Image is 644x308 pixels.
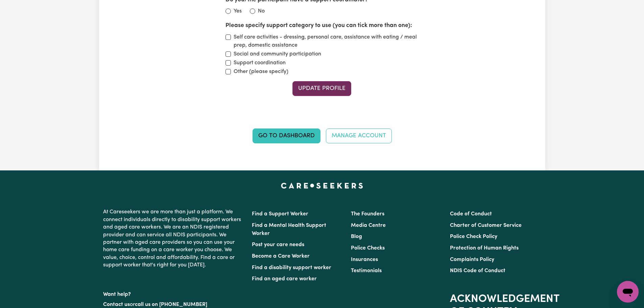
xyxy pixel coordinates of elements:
p: Want help? [103,288,244,298]
label: Support coordination [234,59,286,67]
a: Testimonials [351,268,382,274]
a: Media Centre [351,223,386,228]
a: Blog [351,234,362,239]
a: Complaints Policy [450,257,494,262]
a: Contact us [103,302,130,307]
a: Find a disability support worker [252,265,331,270]
a: Find a Support Worker [252,211,308,217]
a: The Founders [351,211,384,217]
a: Manage Account [326,128,392,143]
a: Police Checks [351,245,385,251]
a: Post your care needs [252,242,304,247]
a: NDIS Code of Conduct [450,268,505,274]
a: Go to Dashboard [253,128,320,143]
label: Please specify support category to use (you can tick more than one): [225,21,412,30]
a: call us on [PHONE_NUMBER] [135,302,207,307]
a: Find a Mental Health Support Worker [252,223,326,236]
a: Protection of Human Rights [450,245,519,251]
iframe: Button to launch messaging window [617,281,639,303]
a: Charter of Customer Service [450,223,522,228]
label: No [258,7,265,15]
label: Self care activities - dressing, personal care, assistance with eating / meal prep, domestic assi... [234,33,419,49]
label: Other (please specify) [234,68,288,76]
label: Yes [234,7,242,15]
a: Become a Care Worker [252,254,310,259]
p: At Careseekers we are more than just a platform. We connect individuals directly to disability su... [103,206,244,271]
a: Careseekers home page [281,183,363,188]
a: Police Check Policy [450,234,497,239]
a: Insurances [351,257,378,262]
a: Find an aged care worker [252,276,317,282]
button: Update Profile [292,81,351,96]
a: Code of Conduct [450,211,492,217]
label: Social and community participation [234,50,321,58]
